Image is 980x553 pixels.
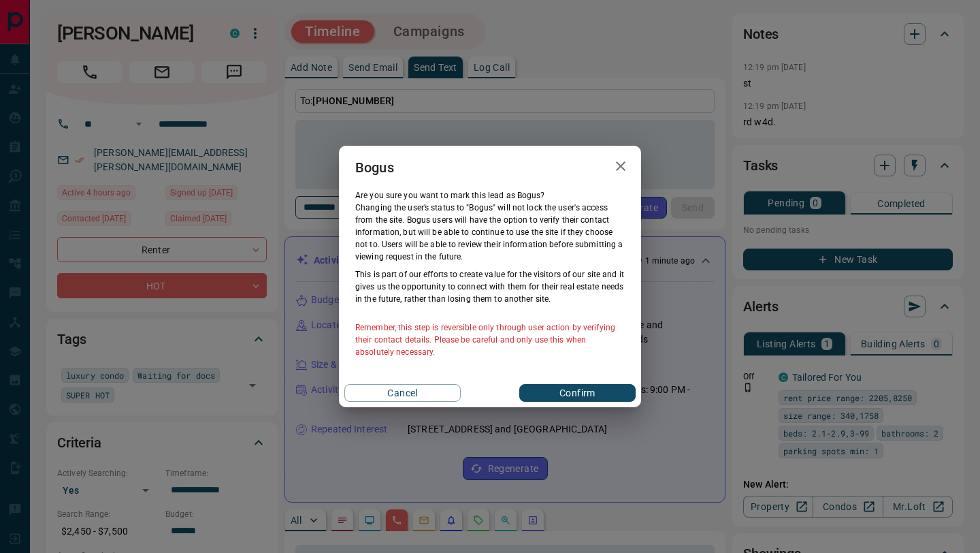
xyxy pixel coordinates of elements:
h2: Bogus [339,146,410,189]
button: Confirm [519,384,636,402]
p: This is part of our efforts to create value for the visitors of our site and it gives us the oppo... [355,268,625,305]
p: Are you sure you want to mark this lead as Bogus ? [355,189,625,202]
p: Changing the user’s status to "Bogus" will not lock the user's access from the site. Bogus users ... [355,202,625,263]
button: Cancel [344,384,461,402]
p: Remember, this step is reversible only through user action by verifying their contact details. Pl... [355,321,625,358]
